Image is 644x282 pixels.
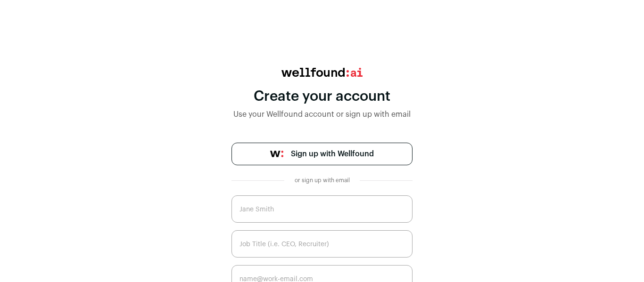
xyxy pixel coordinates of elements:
[291,148,374,160] span: Sign up with Wellfound
[270,151,283,157] img: wellfound-symbol-flush-black-fb3c872781a75f747ccb3a119075da62bfe97bd399995f84a933054e44a575c4.png
[231,195,413,223] input: Jane Smith
[231,88,413,105] div: Create your account
[281,68,363,77] img: wellfound:ai
[292,177,352,184] div: or sign up with email
[231,109,413,120] div: Use your Wellfound account or sign up with email
[231,143,413,165] a: Sign up with Wellfound
[231,230,413,258] input: Job Title (i.e. CEO, Recruiter)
